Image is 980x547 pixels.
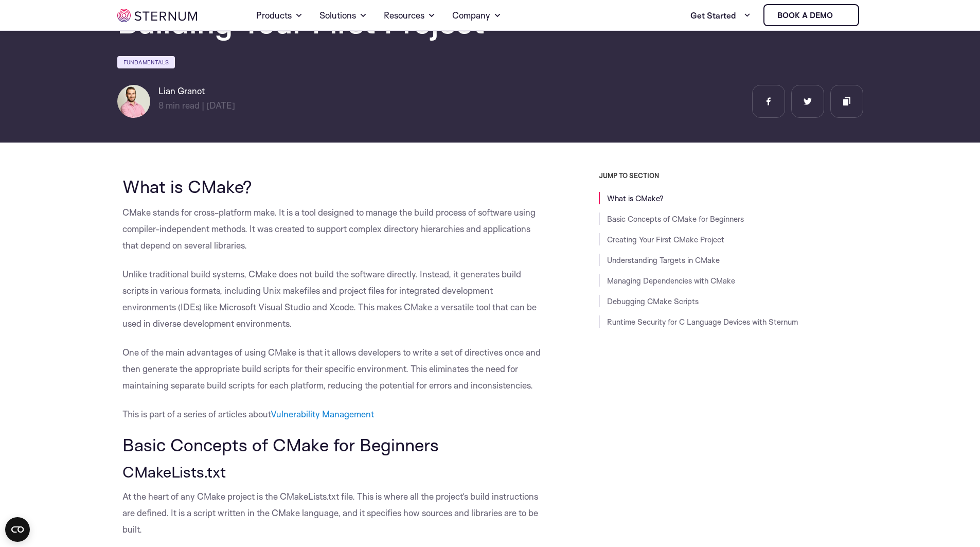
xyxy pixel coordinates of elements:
[837,11,845,20] img: sternum iot
[158,85,235,97] h6: Lian Granot
[158,100,204,111] span: min read |
[122,463,547,481] h3: CMakeLists.txt
[5,517,30,542] button: Open CMP widget
[117,85,150,118] img: Lian Granot
[452,1,502,30] a: Company
[117,56,175,68] a: Fundamentals
[607,235,724,244] a: Creating Your First CMake Project
[384,1,436,30] a: Resources
[158,100,164,111] span: 8
[319,1,367,30] a: Solutions
[117,9,197,22] img: sternum iot
[607,317,798,327] a: Runtime Security for C Language Devices with Sternum
[256,1,303,30] a: Products
[122,488,547,538] p: At the heart of any CMake project is the CMakeLists.txt file. This is where all the project’s bui...
[271,409,374,419] a: Vulnerability Management
[607,214,744,224] a: Basic Concepts of CMake for Beginners
[206,100,235,111] span: [DATE]
[599,171,863,180] h3: JUMP TO SECTION
[690,5,751,26] a: Get Started
[122,435,547,454] h2: Basic Concepts of CMake for Beginners
[122,177,547,196] h2: What is CMake?
[122,344,547,394] p: One of the main advantages of using CMake is that it allows developers to write a set of directiv...
[122,266,547,332] p: Unlike traditional build systems, CMake does not build the software directly. Instead, it generat...
[607,193,664,203] a: What is CMake?
[122,409,374,419] span: This is part of a series of articles about
[607,296,699,306] a: Debugging CMake Scripts
[607,276,735,286] a: Managing Dependencies with CMake
[122,204,547,254] p: CMake stands for cross-platform make. It is a tool designed to manage the build process of softwa...
[607,255,720,265] a: Understanding Targets in CMake
[763,4,859,26] a: Book a demo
